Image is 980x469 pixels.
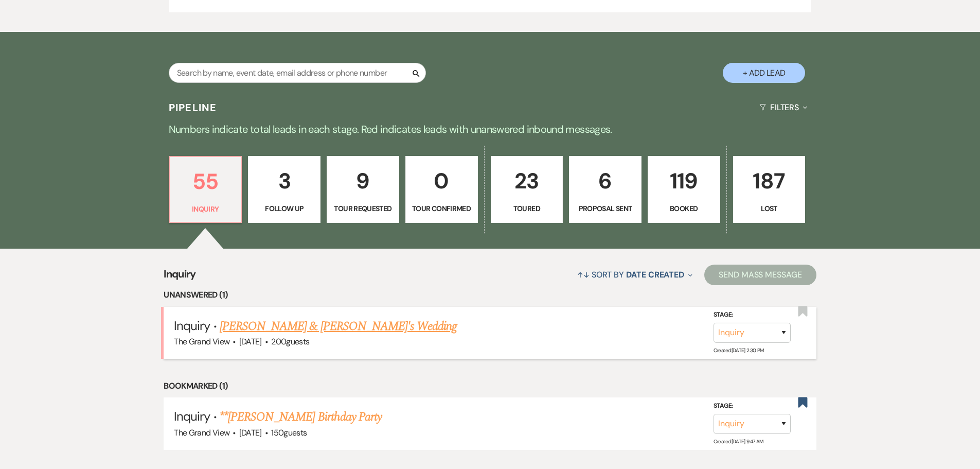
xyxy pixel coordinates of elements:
[174,318,210,334] span: Inquiry
[626,269,684,280] span: Date Created
[733,156,806,223] a: 187Lost
[573,261,697,288] button: Sort By Date Created
[714,309,791,321] label: Stage:
[120,121,861,137] p: Numbers indicate total leads in each stage. Red indicates leads with unanswered inbound messages.
[169,100,217,115] h3: Pipeline
[714,438,763,444] span: Created: [DATE] 9:47 AM
[491,156,563,223] a: 23Toured
[271,336,309,347] span: 200 guests
[174,408,210,424] span: Inquiry
[220,317,457,336] a: [PERSON_NAME] & [PERSON_NAME]'s Wedding
[164,379,816,393] li: Bookmarked (1)
[714,347,764,354] span: Created: [DATE] 2:30 PM
[577,269,590,280] span: ↑↓
[333,164,393,198] p: 9
[176,203,235,215] p: Inquiry
[239,427,262,438] span: [DATE]
[405,156,478,223] a: 0Tour Confirmed
[714,401,791,412] label: Stage:
[740,203,799,214] p: Lost
[327,156,399,223] a: 9Tour Requested
[497,164,557,198] p: 23
[174,427,229,438] span: The Grand View
[176,164,235,199] p: 55
[654,203,714,214] p: Booked
[755,94,811,121] button: Filters
[239,336,262,347] span: [DATE]
[255,203,314,214] p: Follow Up
[255,164,314,198] p: 3
[248,156,320,223] a: 3Follow Up
[412,164,471,198] p: 0
[704,265,816,285] button: Send Mass Message
[271,427,307,438] span: 150 guests
[648,156,720,223] a: 119Booked
[740,164,799,198] p: 187
[164,288,816,302] li: Unanswered (1)
[169,63,426,83] input: Search by name, event date, email address or phone number
[220,408,382,426] a: **[PERSON_NAME] Birthday Party
[169,156,242,223] a: 55Inquiry
[174,336,229,347] span: The Grand View
[654,164,714,198] p: 119
[569,156,642,223] a: 6Proposal Sent
[333,203,393,214] p: Tour Requested
[576,203,635,214] p: Proposal Sent
[412,203,471,214] p: Tour Confirmed
[723,63,805,83] button: + Add Lead
[576,164,635,198] p: 6
[497,203,557,214] p: Toured
[164,266,196,288] span: Inquiry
